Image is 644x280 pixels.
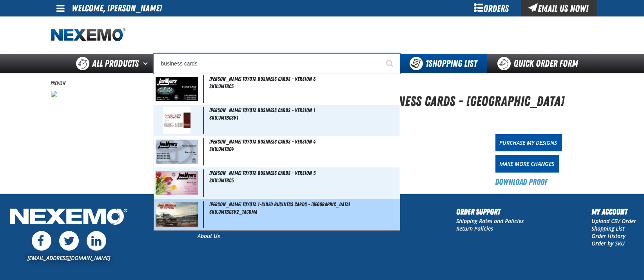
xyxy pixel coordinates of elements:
h2: My Account [591,206,636,218]
a: Shopping List [591,225,624,232]
span: [PERSON_NAME] Toyota Business Cards - Version 4 [209,138,316,145]
span: [PERSON_NAME] Toyota 1-Sided Business Cards - [GEOGRAPHIC_DATA] [209,201,350,207]
h1: [PERSON_NAME] Toyota 1-Sided Business Cards - [GEOGRAPHIC_DATA] [214,91,593,112]
a: Return Policies [456,225,493,232]
a: Make More Changes [495,155,559,173]
img: JMTBCSV2_TACOMA-JMTBCSV2_TACOMA3.5x2-1757707422-68c47c9e4fc6d550392805.jpg [51,91,57,97]
input: Search [154,54,400,73]
strong: 1 [426,58,429,69]
a: Shipping Rates and Policies [456,217,524,225]
img: 649ee755348ad392114302-JMTBCSV2_TACOMA.jpg [156,202,198,227]
span: [PERSON_NAME] Toyota Business Cards - Version 5 [209,170,316,176]
a: Upload CSV Order [591,217,636,225]
button: Open All Products pages [141,54,154,73]
img: 5b1157f770f0c707420416-jmtbc3.jpg [156,77,198,101]
a: Download Proof [495,176,548,187]
img: Nexemo Logo [8,206,130,229]
span: [PERSON_NAME] Toyota Business Cards - Version 1 [209,107,315,113]
span: Shopping List [426,58,477,69]
a: Order History [591,232,626,240]
a: About Us [198,232,220,240]
h2: Order Support [456,206,524,218]
button: Start Searching [381,54,400,73]
span: SKU:JMTBCSV2_TACOMA [209,209,257,215]
img: 5b1157f778d9a101637616-jmtbc5.jpg [156,171,198,195]
button: You have 1 Shopping List. Open to view details [400,54,487,73]
a: Home [51,28,125,42]
span: SKU:JMTBC5 [209,177,234,184]
a: Purchase My Designs [495,134,562,151]
span: Preview [51,80,66,86]
img: 5b1157f774cb1290120453-jmtbc4.jpg [156,140,198,164]
img: 5b1157f77cb97701899523-jmtbcsv1_040615.jpg [163,107,190,134]
a: Quick Order Form [487,54,593,73]
span: [PERSON_NAME] Toyota Business Cards - Version 3 [209,76,316,82]
img: Nexemo logo [51,28,125,42]
span: All Products [93,56,139,71]
a: Order by SKU [591,240,625,247]
span: SKU:JMTBC3 [209,83,234,89]
span: SKU:JMTBCSV1 [209,115,238,121]
a: [EMAIL_ADDRESS][DOMAIN_NAME] [27,254,110,262]
span: SKU:JMTBC4 [209,146,234,152]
